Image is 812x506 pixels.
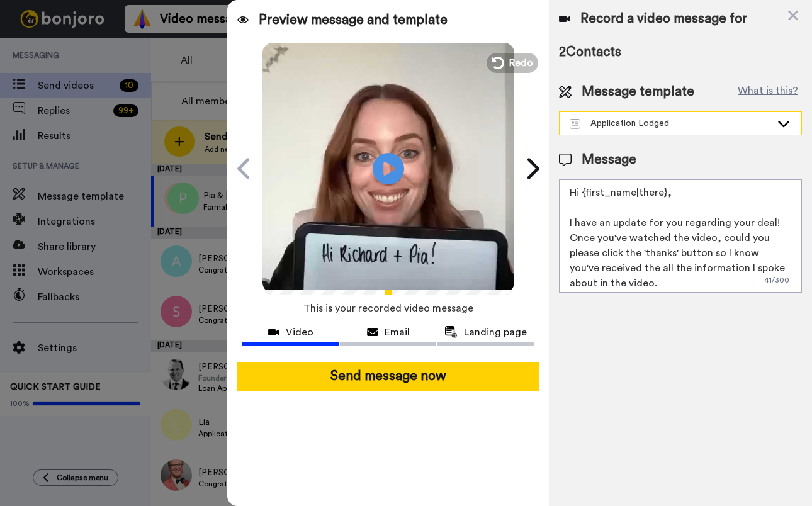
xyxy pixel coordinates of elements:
[464,325,527,340] span: Landing page
[582,82,694,101] span: Message template
[385,325,410,340] span: Email
[303,295,473,322] span: This is your recorded video message
[559,179,802,293] textarea: Hi {first_name|there}, I have an update for you regarding your deal! Once you've watched the vide...
[570,119,580,129] img: Message-temps.svg
[237,362,539,391] button: Send message now
[582,150,636,169] span: Message
[286,325,313,340] span: Video
[570,117,771,130] div: Application Lodged
[734,82,802,101] button: What is this?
